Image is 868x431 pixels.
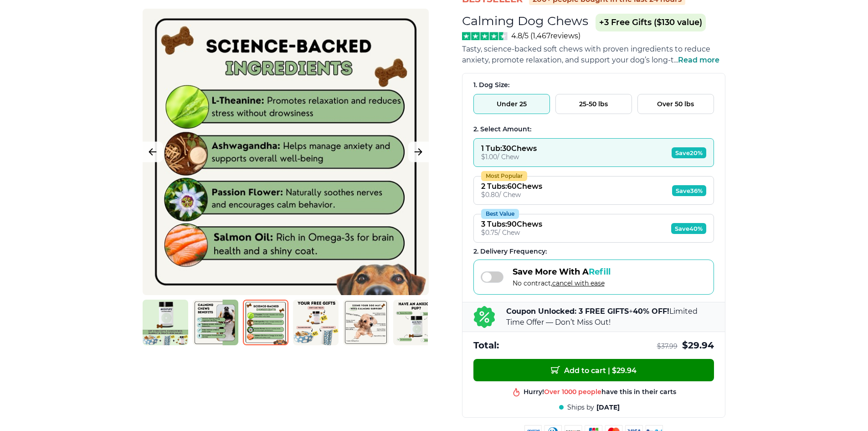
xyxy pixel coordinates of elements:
span: Save 36% [672,185,706,196]
img: Calming Dog Chews | Natural Dog Supplements [343,300,389,345]
span: Total: [473,339,499,352]
button: Add to cart | $29.94 [473,359,714,381]
div: Most Popular [481,171,527,181]
b: 40% OFF! [633,307,669,316]
span: Add to cart | $ 29.94 [551,365,637,375]
div: 2 Tubs : 60 Chews [481,182,542,191]
span: Save 40% [671,223,706,234]
span: ... [674,56,719,64]
b: Coupon Unlocked: 3 FREE GIFTS [506,307,629,316]
div: Hurry! have this in their carts [524,379,676,388]
span: Tasty, science-backed soft chews with proven ingredients to reduce [462,45,710,53]
span: Over 1000 people [544,379,601,388]
span: Refill [589,267,611,277]
span: 4.8/5 ( 1,467 reviews) [511,31,580,40]
h1: Calming Dog Chews [462,13,588,28]
button: Over 50 lbs [637,94,714,114]
img: Calming Dog Chews | Natural Dog Supplements [293,300,339,345]
div: 3 Tubs : 90 Chews [481,220,542,228]
img: Calming Dog Chews | Natural Dog Supplements [393,300,439,345]
span: anxiety, promote relaxation, and support your dog’s long-t [462,56,674,64]
div: in this shop [559,390,641,399]
div: 1 Tub : 30 Chews [481,144,537,153]
button: Under 25 [473,94,550,114]
span: Save More With A [513,267,611,277]
img: Calming Dog Chews | Natural Dog Supplements [243,300,288,345]
div: Best Value [481,209,519,219]
span: +3 Free Gifts ($130 value) [596,14,706,31]
button: Previous Image [143,141,163,162]
span: 2 . Delivery Frequency: [473,247,547,255]
div: 1. Dog Size: [473,81,714,89]
div: $ 1.00 / Chew [481,153,537,161]
span: Ships by [567,403,594,412]
button: Best Value3 Tubs:90Chews$0.75/ ChewSave40% [473,214,714,243]
span: $ 37.99 [657,342,678,351]
button: 1 Tub:30Chews$1.00/ ChewSave20% [473,138,714,167]
button: Next Image [408,141,429,162]
div: $ 0.80 / Chew [481,191,542,199]
span: $ 29.94 [682,339,714,352]
div: 2. Select Amount: [473,125,714,134]
span: No contract, [513,279,611,287]
img: Calming Dog Chews | Natural Dog Supplements [143,300,188,345]
span: cancel with ease [552,279,605,287]
img: Stars - 4.8 [462,32,508,40]
button: Most Popular2 Tubs:60Chews$0.80/ ChewSave36% [473,176,714,205]
img: Calming Dog Chews | Natural Dog Supplements [193,300,238,345]
span: Save 20% [672,147,706,158]
p: + Limited Time Offer — Don’t Miss Out! [506,306,714,328]
span: [DATE] [596,403,620,412]
span: Read more [678,56,719,64]
button: 25-50 lbs [555,94,632,114]
div: $ 0.75 / Chew [481,228,542,237]
span: Best product [559,390,602,399]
